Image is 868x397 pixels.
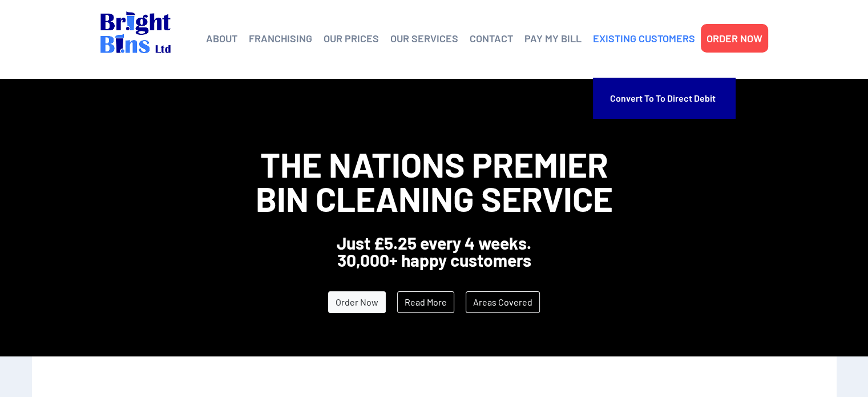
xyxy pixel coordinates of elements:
a: Areas Covered [466,291,540,313]
a: CONTACT [470,30,513,47]
a: Order Now [328,291,386,313]
a: ABOUT [206,30,237,47]
a: PAY MY BILL [524,30,582,47]
a: FRANCHISING [249,30,312,47]
a: EXISTING CUSTOMERS [593,30,695,47]
a: Read More [397,291,454,313]
a: OUR SERVICES [390,30,458,47]
a: Convert to To Direct Debit [610,83,718,113]
a: ORDER NOW [706,30,762,47]
span: The Nations Premier Bin Cleaning Service [256,143,613,219]
a: OUR PRICES [324,30,379,47]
